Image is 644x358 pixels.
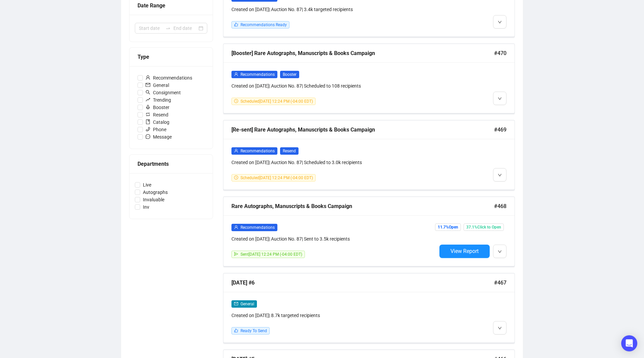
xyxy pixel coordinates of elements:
button: View Report [439,245,490,258]
a: [Re-sent] Rare Autographs, Manuscripts & Books Campaign#469userRecommendationsResendCreated on [D... [223,120,515,190]
div: [Re-sent] Rare Autographs, Manuscripts & Books Campaign [231,125,494,134]
span: #469 [494,125,506,134]
span: Sent [DATE] 12:24 PM (-04:00 EDT) [240,252,302,257]
span: book [146,119,150,124]
span: Message [143,133,174,141]
span: down [498,250,502,254]
span: user [234,225,238,229]
div: Created on [DATE] | Auction No. 87 | Scheduled to 108 recipients [231,82,437,90]
span: General [240,302,254,306]
span: rocket [146,105,150,109]
span: down [498,20,502,24]
input: Start date [139,24,163,32]
span: like [234,328,238,333]
div: Created on [DATE] | 8.7k targeted recipients [231,312,437,319]
span: #467 [494,278,506,287]
a: [DATE] #6#467mailGeneralCreated on [DATE]| 8.7k targeted recipientslikeReady To Send [223,273,515,343]
span: Trending [143,96,174,104]
span: Live [140,181,154,189]
div: Created on [DATE] | Auction No. 87 | 3.4k targeted recipients [231,6,437,13]
span: #468 [494,202,506,210]
span: down [498,173,502,177]
span: Scheduled [DATE] 12:24 PM (-04:00 EDT) [240,99,313,104]
span: Consignment [143,89,183,96]
span: down [498,326,502,330]
span: Booster [143,104,172,111]
span: #470 [494,49,506,57]
a: [Booster] Rare Autographs, Manuscripts & Books Campaign#470userRecommendationsBoosterCreated on [... [223,44,515,113]
span: Recommendations [143,74,195,82]
span: General [143,82,172,89]
span: retweet [146,112,150,117]
span: Ready To Send [240,328,267,333]
span: clock-circle [234,175,238,180]
div: Departments [138,160,205,168]
span: Recommendations [240,72,275,77]
span: Booster [280,71,299,78]
span: 11.7% Open [435,223,461,231]
span: Phone [143,126,169,133]
span: mail [146,83,150,87]
div: Open Intercom Messenger [621,335,637,351]
div: Rare Autographs, Manuscripts & Books Campaign [231,202,494,210]
div: Date Range [138,1,205,10]
span: search [146,90,150,95]
span: Catalog [143,118,172,126]
span: to [165,25,171,31]
div: [DATE] #6 [231,278,494,287]
span: Recommendations [240,149,275,153]
span: like [234,22,238,27]
span: user [234,149,238,153]
span: rise [146,97,150,102]
span: Resend [280,147,299,155]
span: 37.1% Click to Open [464,223,504,231]
span: mail [234,302,238,306]
a: Rare Autographs, Manuscripts & Books Campaign#468userRecommendationsCreated on [DATE]| Auction No... [223,197,515,266]
span: Scheduled [DATE] 12:24 PM (-04:00 EDT) [240,175,313,180]
span: Resend [143,111,171,118]
input: End date [173,24,197,32]
span: phone [146,127,150,132]
span: user [146,75,150,80]
div: [Booster] Rare Autographs, Manuscripts & Books Campaign [231,49,494,57]
span: Inv [140,203,152,211]
span: swap-right [165,25,171,31]
span: clock-circle [234,99,238,103]
span: Recommendations Ready [240,22,287,27]
span: send [234,252,238,256]
div: Type [138,53,205,61]
span: message [146,134,150,139]
div: Created on [DATE] | Auction No. 87 | Scheduled to 3.0k recipients [231,159,437,166]
span: Recommendations [240,225,275,230]
span: View Report [450,248,479,254]
span: user [234,72,238,76]
span: Invaluable [140,196,167,203]
span: down [498,97,502,101]
span: Autographs [140,189,170,196]
div: Created on [DATE] | Auction No. 87 | Sent to 3.5k recipients [231,235,437,243]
